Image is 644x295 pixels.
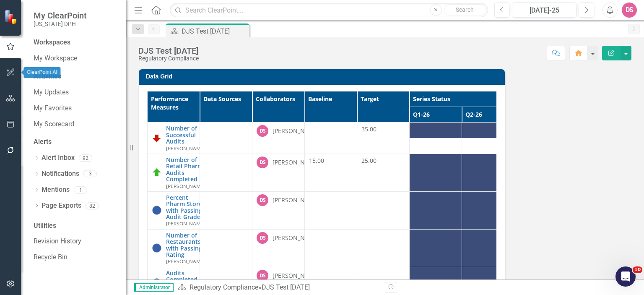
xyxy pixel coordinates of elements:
span: Administrator [134,283,174,292]
a: Recycle Bin [34,253,117,262]
div: Activities [34,72,117,81]
div: [PERSON_NAME] [273,127,319,135]
div: DS [257,194,268,206]
div: [PERSON_NAME] [273,272,319,280]
div: DS [257,270,268,282]
td: Double-Click to Edit [410,123,462,138]
a: Alert Inbox [42,153,75,163]
td: Double-Click to Edit [462,123,514,138]
small: [PERSON_NAME] [166,146,205,151]
td: Double-Click to Edit [200,229,252,267]
td: Double-Click to Edit [462,191,514,229]
td: Double-Click to Edit [462,229,514,267]
a: Revision History [34,237,117,246]
div: ClearPoint AI [24,67,61,78]
td: Double-Click to Edit [410,229,462,267]
td: Double-Click to Edit [252,123,305,154]
a: Number of Successful Audits [166,125,205,144]
div: [DATE]-25 [515,5,574,16]
td: Double-Click to Edit [410,154,462,191]
td: Double-Click to Edit [252,154,305,191]
span: 15.00 [309,157,324,164]
img: ClearPoint Strategy [4,9,19,24]
a: My Workspace [34,54,117,63]
small: [US_STATE] DPH [34,21,87,27]
div: 82 [86,202,99,209]
img: On Target [152,167,162,178]
div: » [178,283,379,292]
img: No Information [152,278,162,288]
span: 35.00 [361,125,377,133]
a: Mentions [42,185,70,195]
span: Search [456,6,474,13]
a: Page Exports [42,201,81,211]
iframe: Intercom live chat [615,266,636,287]
div: [PERSON_NAME] [273,158,319,167]
div: Workspaces [34,38,70,47]
button: Search [444,4,486,16]
div: 92 [79,154,92,162]
h3: Data Grid [146,73,501,80]
div: DS [257,157,268,168]
div: DJS Test [DATE] [182,26,247,37]
div: [PERSON_NAME] [273,234,319,242]
a: My Scorecard [34,120,117,129]
td: Double-Click to Edit [410,191,462,229]
input: Search ClearPoint... [170,3,488,18]
a: Notifications [42,169,79,179]
a: Regulatory Compliance [190,283,258,291]
td: Double-Click to Edit [252,191,305,229]
td: Double-Click to Edit [200,191,252,229]
div: DS [257,125,268,137]
div: DJS Test [DATE] [138,46,199,55]
td: Double-Click to Edit [200,154,252,191]
img: No Information [152,243,162,253]
td: Double-Click to Edit Right Click for Context Menu [148,229,200,267]
div: Alerts [34,137,117,147]
td: Double-Click to Edit [462,154,514,191]
td: Double-Click to Edit [252,229,305,267]
td: Double-Click to Edit Right Click for Context Menu [148,123,200,154]
a: Number of Retail Pharm Audits Completed [166,157,205,183]
div: DJS Test [DATE] [262,283,310,291]
button: DS [622,3,637,18]
button: [DATE]-25 [512,3,576,18]
td: Double-Click to Edit Right Click for Context Menu [148,154,200,191]
div: [PERSON_NAME] [273,196,319,204]
td: Double-Click to Edit [200,123,252,154]
img: No Information [152,205,162,215]
div: DS [257,232,268,244]
div: Regulatory Compliance [138,55,199,62]
span: 25.00 [361,157,377,164]
a: Number of Restaurants with Passing Rating [166,232,205,258]
span: My ClearPoint [34,10,87,21]
img: Below Plan [152,133,162,143]
small: [PERSON_NAME] [166,258,205,264]
div: Utilities [34,221,117,231]
div: 3 [83,170,97,178]
a: My Updates [34,88,117,97]
td: Double-Click to Edit Right Click for Context Menu [148,191,200,229]
small: [PERSON_NAME] [166,183,205,189]
div: 1 [74,186,87,193]
small: [PERSON_NAME] [166,221,205,226]
a: My Favorites [34,104,117,113]
a: Audits Completed without Fines [166,270,205,289]
a: Percent Pharm Stores with Passing Audit Grade [166,194,205,220]
span: 10 [633,266,642,273]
